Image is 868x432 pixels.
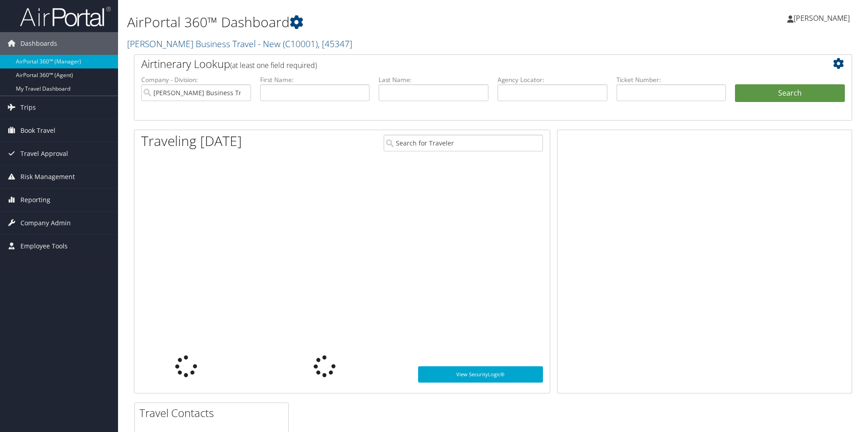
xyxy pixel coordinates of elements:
[498,75,607,84] label: Agency Locator:
[20,6,111,27] img: airportal-logo.png
[735,84,845,102] button: Search
[141,131,242,150] h1: Traveling [DATE]
[141,56,785,72] h2: Airtinerary Lookup
[616,75,726,84] label: Ticket Number:
[141,75,251,84] label: Company - Division:
[283,38,318,50] span: ( C10001 )
[384,135,543,151] input: Search for Traveler
[230,60,317,70] span: (at least one field required)
[794,13,850,23] span: [PERSON_NAME]
[20,235,68,257] span: Employee Tools
[318,38,352,50] span: , [ 45347 ]
[20,32,57,55] span: Dashboards
[127,38,352,50] a: [PERSON_NAME] Business Travel - New
[20,119,55,142] span: Book Travel
[787,5,859,32] a: [PERSON_NAME]
[20,189,50,211] span: Reporting
[139,405,288,421] h2: Travel Contacts
[418,366,543,383] a: View SecurityLogic®
[20,165,75,188] span: Risk Management
[20,96,36,119] span: Trips
[379,75,488,84] label: Last Name:
[20,212,71,234] span: Company Admin
[260,75,370,84] label: First Name:
[127,13,615,32] h1: AirPortal 360™ Dashboard
[20,142,68,165] span: Travel Approval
